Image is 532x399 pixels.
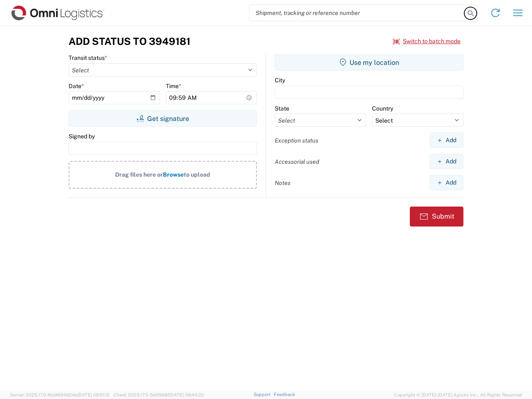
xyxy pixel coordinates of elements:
[372,105,393,112] label: Country
[249,5,465,21] input: Shipment, tracking or reference number
[254,392,274,397] a: Support
[410,207,463,227] button: Submit
[430,175,463,190] button: Add
[274,392,295,397] a: Feedback
[69,54,107,62] label: Transit status
[115,171,163,178] span: Drag files here or
[169,392,204,397] span: [DATE] 08:44:20
[166,82,181,90] label: Time
[430,154,463,169] button: Add
[394,391,522,399] span: Copyright © [DATE]-[DATE] Agistix Inc., All Rights Reserved
[393,34,461,48] button: Switch to batch mode
[275,179,291,187] label: Notes
[77,392,110,397] span: [DATE] 09:51:12
[184,171,210,178] span: to upload
[69,110,257,127] button: Get signature
[69,82,84,90] label: Date
[275,76,285,84] label: City
[69,133,95,140] label: Signed by
[10,392,110,397] span: Server: 2025.17.0-16a969492de
[275,54,463,71] button: Use my location
[163,171,184,178] span: Browse
[113,392,204,397] span: Client: 2025.17.0-5dd568f
[69,35,190,47] h3: Add Status to 3949181
[430,133,463,148] button: Add
[275,105,289,112] label: State
[275,137,318,144] label: Exception status
[275,158,319,165] label: Accessorial used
